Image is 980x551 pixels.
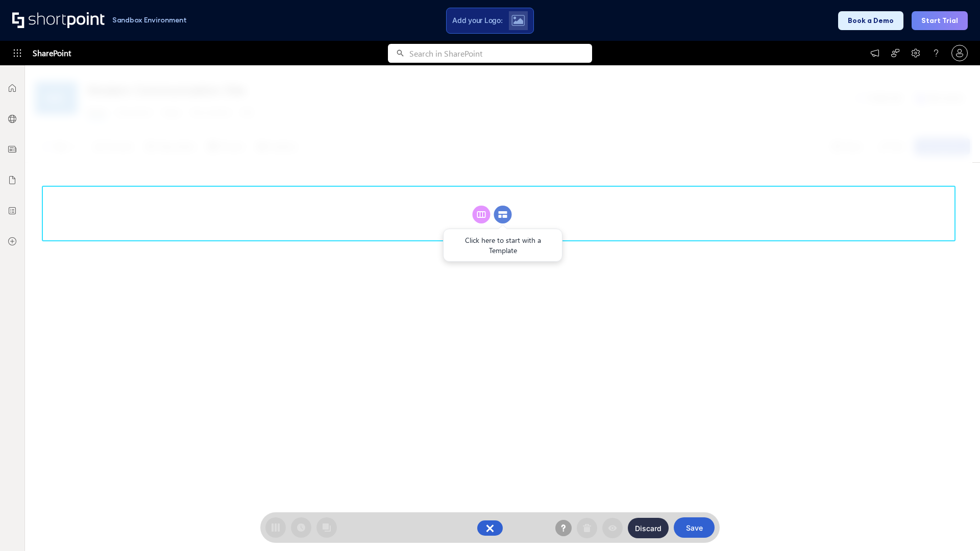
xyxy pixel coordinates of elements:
[912,11,968,30] button: Start Trial
[838,11,903,30] button: Book a Demo
[33,41,71,65] span: SharePoint
[628,518,669,538] button: Discard
[409,44,592,63] input: Search in SharePoint
[112,17,187,23] h1: Sandbox Environment
[796,433,980,551] iframe: Chat Widget
[674,517,715,538] button: Save
[452,16,502,25] span: Add your Logo:
[511,15,525,26] img: Upload logo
